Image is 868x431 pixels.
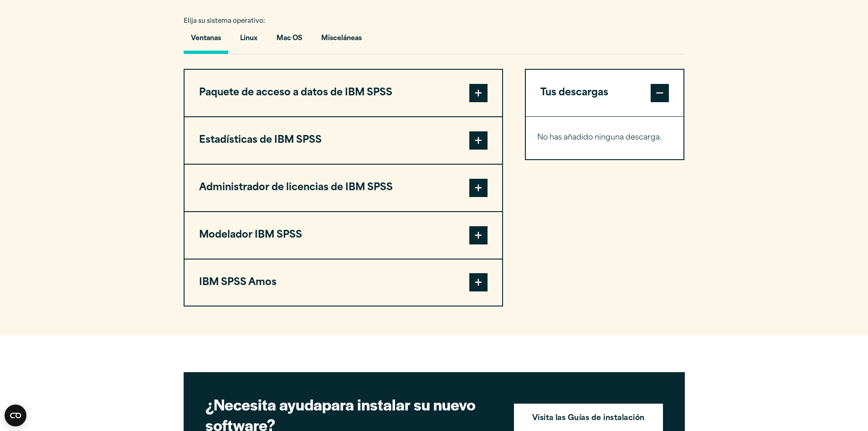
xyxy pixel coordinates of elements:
button: Open CMP widget [5,405,26,426]
font: Mac OS [277,35,302,42]
font: ¿Necesita ayuda [205,393,322,415]
div: Tus descargas [526,116,684,159]
font: No has añadido ninguna descarga. [537,134,662,141]
button: Modelador IBM SPSS [185,212,502,259]
font: Paquete de acceso a datos de IBM SPSS [199,88,392,98]
button: IBM SPSS Amos [185,260,502,306]
font: Ventanas [191,35,221,42]
button: Administrador de licencias de IBM SPSS [185,165,502,211]
button: Paquete de acceso a datos de IBM SPSS [185,70,502,116]
font: Linux [240,35,257,42]
button: Tus descargas [526,70,684,116]
font: Elija su sistema operativo: [184,18,265,24]
font: Administrador de licencias de IBM SPSS [199,183,393,192]
font: Visita las Guías de instalación [532,415,645,422]
font: Misceláneas [321,35,362,42]
font: Estadísticas de IBM SPSS [199,135,322,145]
font: Modelador IBM SPSS [199,230,302,240]
button: Estadísticas de IBM SPSS [185,117,502,164]
font: IBM SPSS Amos [199,278,277,287]
font: Tus descargas [540,88,608,98]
